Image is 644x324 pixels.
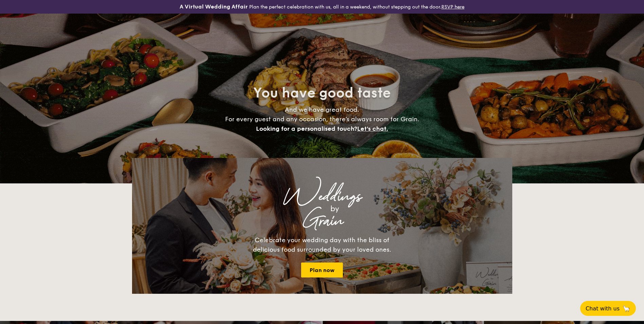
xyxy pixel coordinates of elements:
div: by [217,203,453,215]
span: Chat with us [586,305,620,312]
div: Loading menus magically... [132,151,512,158]
button: Chat with us🦙 [580,301,636,316]
div: Weddings [192,191,453,203]
span: Let's chat. [357,125,388,132]
a: Plan now [301,263,343,277]
a: RSVP here [441,4,464,10]
h4: A Virtual Wedding Affair [180,3,248,11]
div: Plan the perfect celebration with us, all in a weekend, without stepping out the door. [127,3,518,11]
div: Grain [192,215,453,227]
span: 🦙 [622,305,630,312]
div: Celebrate your wedding day with the bliss of delicious food surrounded by your loved ones. [246,235,399,254]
